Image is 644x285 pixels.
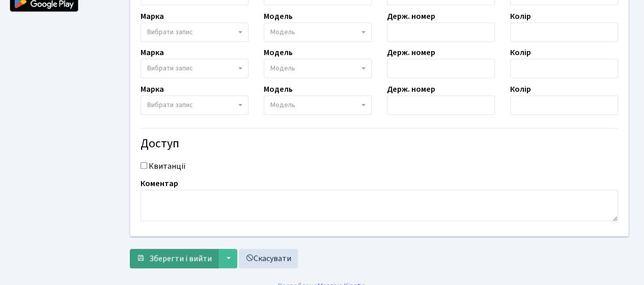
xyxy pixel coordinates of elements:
[130,249,218,268] button: Зберегти і вийти
[141,46,164,59] label: Марка
[264,46,293,59] label: Модель
[141,177,178,190] label: Коментар
[147,27,193,37] span: Вибрати запис
[270,63,295,73] span: Модель
[510,46,531,59] label: Колір
[141,83,164,95] label: Марка
[149,253,212,264] span: Зберегти і вийти
[147,100,193,110] span: Вибрати запис
[387,46,435,59] label: Держ. номер
[264,83,293,95] label: Модель
[510,10,531,22] label: Колір
[264,10,293,22] label: Модель
[510,83,531,95] label: Колір
[147,63,193,73] span: Вибрати запис
[149,160,186,172] label: Квитанції
[141,137,618,151] h4: Доступ
[387,10,435,22] label: Держ. номер
[387,83,435,95] label: Держ. номер
[270,27,295,37] span: Модель
[141,10,164,22] label: Марка
[239,249,298,268] a: Скасувати
[270,100,295,110] span: Модель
